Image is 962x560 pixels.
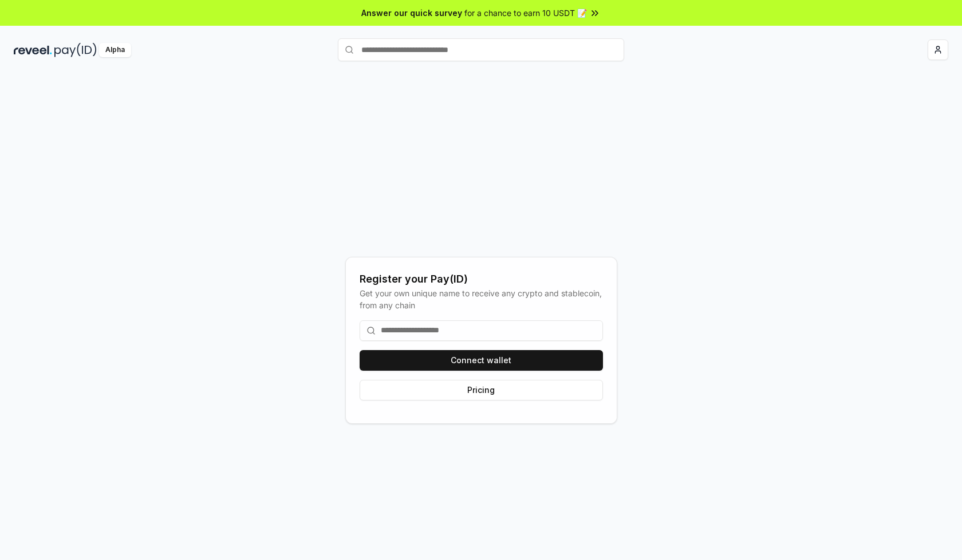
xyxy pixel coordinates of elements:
[360,287,603,311] div: Get your own unique name to receive any crypto and stablecoin, from any chain
[360,350,603,371] button: Connect wallet
[360,380,603,400] button: Pricing
[54,43,97,57] img: pay_id
[361,7,462,19] span: Answer our quick survey
[464,7,587,19] span: for a chance to earn 10 USDT 📝
[99,43,131,57] div: Alpha
[14,43,52,57] img: reveel_dark
[360,271,603,287] div: Register your Pay(ID)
